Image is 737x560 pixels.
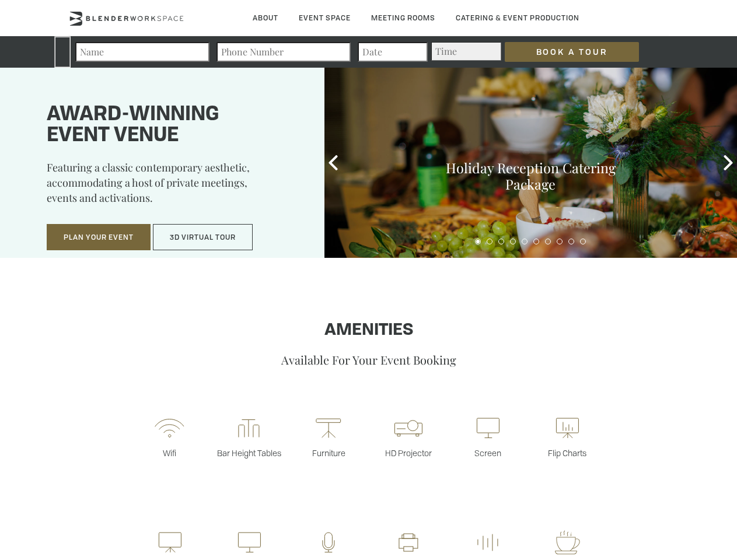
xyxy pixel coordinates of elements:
input: Date [358,42,428,62]
p: Screen [448,447,528,459]
p: HD Projector [369,447,448,459]
input: Phone Number [216,42,351,62]
input: Name [75,42,209,62]
input: Book a Tour [505,42,639,62]
p: Wifi [130,447,209,459]
h1: Amenities [37,321,700,340]
p: Flip Charts [528,447,607,459]
a: Holiday Reception Catering Package [446,159,616,193]
button: Plan Your Event [47,224,151,251]
h1: Award-winning event venue [47,104,295,146]
p: Bar Height Tables [209,447,289,459]
p: Featuring a classic contemporary aesthetic, accommodating a host of private meetings, events and ... [47,160,295,213]
p: Available For Your Event Booking [37,352,700,367]
button: 3D Virtual Tour [153,224,253,251]
p: Furniture [289,447,368,459]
